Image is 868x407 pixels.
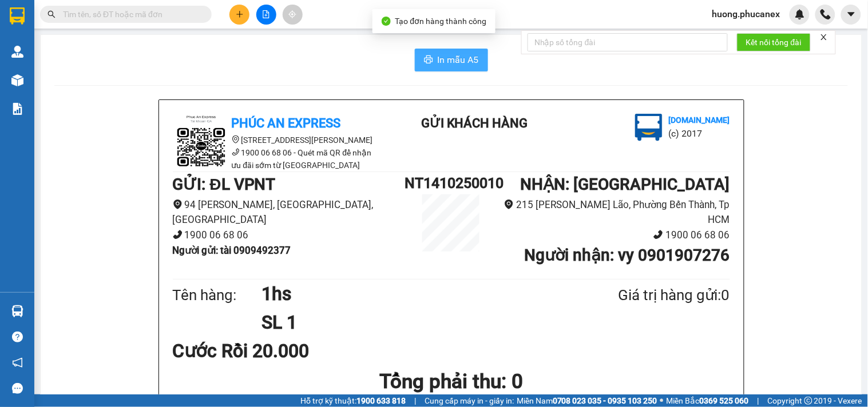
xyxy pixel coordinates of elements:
[668,115,730,125] b: [DOMAIN_NAME]
[232,148,240,156] span: phone
[229,5,249,25] button: plus
[124,14,152,42] img: logo.jpg
[11,305,23,317] img: warehouse-icon
[820,33,828,41] span: close
[737,33,811,51] button: Kết nối tổng đài
[703,7,790,21] span: huong.phucanex
[261,280,562,308] h1: 1hs
[821,9,831,19] img: phone-icon
[425,394,514,407] span: Cung cấp máy in - giấy in:
[14,74,60,147] b: Phúc An Express
[11,74,23,86] img: warehouse-icon
[283,5,303,25] button: aim
[14,14,72,71] img: logo.jpg
[667,394,749,407] span: Miền Bắc
[635,114,663,141] img: logo.jpg
[236,10,244,18] span: plus
[504,199,514,209] span: environment
[173,284,262,307] div: Tên hàng:
[795,9,805,19] img: icon-new-feature
[173,175,276,194] b: GỬI : ĐL VPNT
[746,36,802,49] span: Kết nối tổng đài
[11,46,23,58] img: warehouse-icon
[173,197,405,228] li: 94 [PERSON_NAME], [GEOGRAPHIC_DATA], [GEOGRAPHIC_DATA]
[424,55,433,66] span: printer
[395,17,487,26] span: Tạo đơn hàng thành công
[300,394,406,407] span: Hỗ trợ kỹ thuật:
[12,332,23,342] span: question-circle
[11,103,23,115] img: solution-icon
[553,396,657,405] strong: 0708 023 035 - 0935 103 250
[173,228,405,243] li: 1900 06 68 06
[10,7,25,25] img: logo-vxr
[173,245,291,256] b: Người gửi : tài 0909492377
[173,134,379,146] li: [STREET_ADDRESS][PERSON_NAME]
[173,337,356,365] div: Cước Rồi 20.000
[173,146,379,171] li: 1900 06 68 06 - Quét mã QR để nhận ưu đãi sớm từ [GEOGRAPHIC_DATA]
[232,135,240,143] span: environment
[256,5,276,25] button: file-add
[524,246,730,265] b: Người nhận : vy 0901907276
[668,126,730,141] li: (c) 2017
[517,394,657,407] span: Miền Nam
[262,10,270,18] span: file-add
[232,116,341,130] b: Phúc An Express
[520,175,730,194] b: NHẬN : [GEOGRAPHIC_DATA]
[846,9,857,19] span: caret-down
[498,228,730,243] li: 1900 06 68 06
[660,398,664,403] span: ⚪️
[415,49,488,71] button: printerIn mẫu A5
[841,5,861,25] button: caret-down
[63,8,198,21] input: Tìm tên, số ĐT hoặc mã đơn
[414,394,416,407] span: |
[498,197,730,228] li: 215 [PERSON_NAME] Lão, Phường Bến Thành, Tp HCM
[96,54,157,69] li: (c) 2017
[382,17,391,26] span: check-circle
[700,396,749,405] strong: 0369 525 060
[804,397,812,405] span: copyright
[405,172,497,194] h1: NT1410250010
[173,366,730,397] h1: Tổng phải thu: 0
[758,394,759,407] span: |
[12,383,23,394] span: message
[173,114,230,171] img: logo.jpg
[528,33,728,51] input: Nhập số tổng đài
[562,284,730,307] div: Giá trị hàng gửi: 0
[173,199,183,209] span: environment
[261,308,562,337] h1: SL 1
[173,230,183,240] span: phone
[12,357,23,368] span: notification
[96,43,157,53] b: [DOMAIN_NAME]
[653,230,663,240] span: phone
[438,53,479,67] span: In mẫu A5
[356,396,406,405] strong: 1900 633 818
[421,116,528,130] b: Gửi khách hàng
[47,10,56,18] span: search
[288,10,296,18] span: aim
[70,17,113,70] b: Gửi khách hàng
